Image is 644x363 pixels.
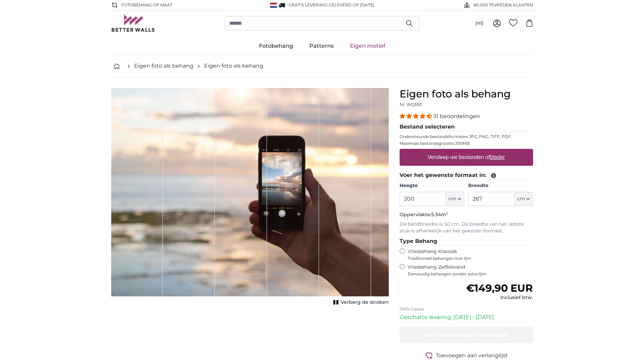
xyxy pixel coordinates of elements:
span: Geleverd op [DATE] [329,2,374,7]
span: cm [449,196,456,202]
label: Vliesbehang Klassiek [408,248,521,261]
button: (nl) [470,17,489,29]
p: Geschatte levering: [DATE] - [DATE] [400,313,533,321]
button: Aan winkelwagen toevoegen [400,327,533,343]
img: Betterwalls [111,15,155,32]
a: Fotobehang [251,37,301,55]
span: €149,90 EUR [466,282,533,294]
span: Toevoegen aan verlanglijst [436,351,508,360]
u: blader [490,154,505,160]
legend: Type Behang [400,237,533,246]
p: Maximale bestandsgrootte 200MB. [400,141,533,146]
span: Traditioneel behangen met lijm [408,256,521,261]
span: 4.32 stars [400,113,433,119]
a: Eigen foto als behang [204,62,263,70]
a: Eigen motief [342,37,393,55]
p: Ondersteunde bestandsformaten JPG, PNG, TIFF, PDF. [400,134,533,139]
div: 1 of 1 [111,88,389,307]
span: - [327,2,374,7]
p: De bandbreedte is 50 cm. De breedte van het laatste stuk is afhankelijk van het gekozen formaat. [400,221,533,234]
span: 5.34m² [431,211,448,218]
h1: Eigen foto als behang [400,88,533,100]
span: GRATIS levering! [289,2,327,7]
button: cm [446,192,464,206]
span: Nr. WQ553 [400,102,422,107]
button: cm [515,192,533,206]
label: Breedte [468,182,533,189]
img: Nederland [270,3,277,8]
span: Eenvoudig behangen zonder extra lijm [408,271,533,277]
span: Verberg de stroken [341,299,389,306]
span: 60.000 TEVREDEN KLANTEN [474,2,533,8]
span: 31 beoordelingen [433,113,480,119]
legend: Bestand selecteren [400,123,533,131]
legend: Voer het gewenste formaat in: [400,171,533,180]
span: Aan winkelwagen toevoegen [425,332,508,338]
button: Verberg de stroken [331,298,389,307]
p: DPD Classic [400,307,533,312]
span: cm [517,196,525,202]
nav: breadcrumbs [111,55,533,77]
a: Eigen foto als behang [134,62,193,70]
label: Hoogte [400,182,464,189]
div: Inclusief btw. [466,294,533,301]
p: Oppervlakte: [400,211,533,218]
label: Vliesbehang Zelfklevend [408,264,533,277]
button: Toevoegen aan verlanglijst [400,351,533,360]
a: Patterns [301,37,342,55]
span: FOTOBEHANG OP MAAT [121,2,172,8]
label: Versleep uw bestanden of [425,151,508,164]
